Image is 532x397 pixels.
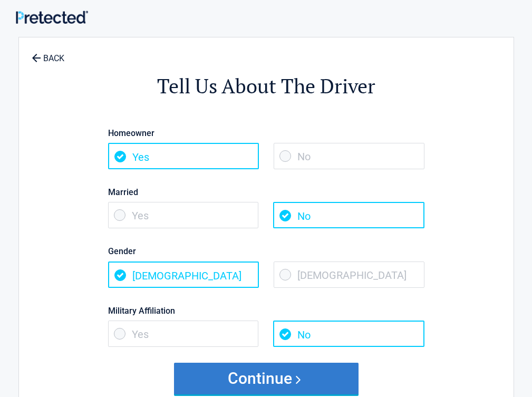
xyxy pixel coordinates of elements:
[108,185,424,199] label: Married
[108,244,424,258] label: Gender
[273,202,424,228] span: No
[30,44,66,63] a: BACK
[108,202,259,228] span: Yes
[274,143,424,169] span: No
[108,321,259,347] span: Yes
[108,126,424,140] label: Homeowner
[16,11,88,24] img: Main Logo
[108,262,259,288] span: [DEMOGRAPHIC_DATA]
[273,321,424,347] span: No
[274,262,424,288] span: [DEMOGRAPHIC_DATA]
[174,363,359,394] button: Continue
[108,304,424,318] label: Military Affiliation
[108,143,259,169] span: Yes
[77,73,456,100] h2: Tell Us About The Driver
